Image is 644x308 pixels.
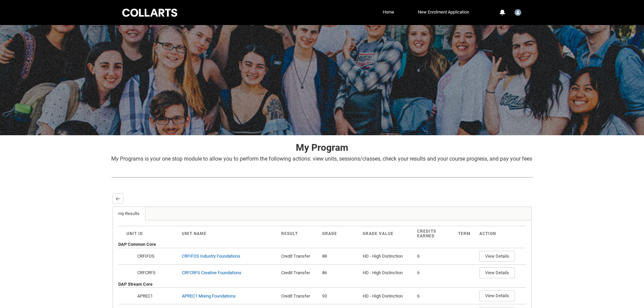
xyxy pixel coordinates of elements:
div: HD - High Distinction [363,293,412,300]
div: 88 [322,253,358,260]
a: APREC1 Mixing Foundations [182,293,236,299]
div: Grade Value [363,231,412,236]
div: 6 [417,269,453,276]
img: Student.nkiely.20241623 [515,9,521,16]
div: CRFIFOS [136,253,176,260]
div: Term [458,231,474,236]
div: 6 [417,293,453,300]
div: CRFIFOS Industry Foundations [182,253,240,260]
a: CRFCRFS Creative Foundations [182,270,241,275]
div: APREC1 Mixing Foundations [182,293,236,300]
div: HD - High Distinction [363,269,412,276]
button: View Details [479,267,515,278]
a: New Enrolment Application [416,7,471,17]
div: Action [479,231,518,236]
div: Unit Name [182,231,276,236]
a: my Results [113,207,145,220]
div: Credit Transfer [281,253,317,260]
img: REDU_GREY_LINE [111,174,533,181]
div: HD - High Distinction [363,253,412,260]
button: View Details [479,290,515,301]
div: Unit ID [126,231,177,236]
div: 93 [322,293,358,300]
div: CRFCRFS Creative Foundations [182,269,241,276]
div: Grade [322,231,358,236]
strong: My Program [296,142,348,153]
b: DAP Stream Core [118,282,152,287]
div: Result [281,231,317,236]
div: 6 [417,253,453,260]
div: Credits Earned [417,229,453,238]
div: Credit Transfer [281,269,317,276]
span: My Programs is your one stop module to allow you to perform the following actions: view units, se... [111,156,532,162]
a: Home [381,7,396,17]
a: CRFIFOS Industry Foundations [182,254,240,259]
div: 86 [322,269,358,276]
div: CRFCRFS [136,269,176,276]
button: User Profile Student.nkiely.20241623 [513,6,523,17]
div: Credit Transfer [281,293,317,300]
div: APREC1 [136,293,176,300]
b: DAP Common Core [118,242,156,247]
button: Back [113,193,123,204]
button: View Details [479,251,515,262]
